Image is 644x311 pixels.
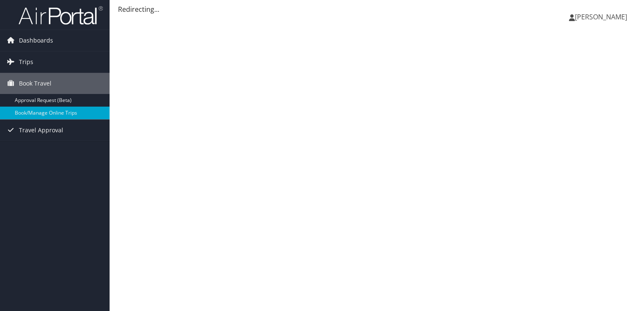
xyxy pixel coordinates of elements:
span: Trips [19,51,33,72]
a: [PERSON_NAME] [569,4,636,29]
span: [PERSON_NAME] [575,12,627,21]
span: Travel Approval [19,120,63,141]
div: Redirecting... [118,4,636,14]
span: Book Travel [19,73,51,94]
img: airportal-logo.png [19,5,103,25]
span: Dashboards [19,30,53,51]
